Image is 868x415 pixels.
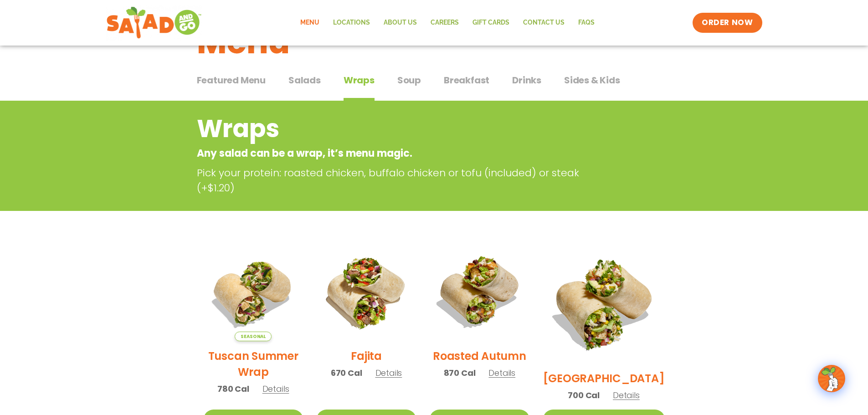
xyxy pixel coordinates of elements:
span: 670 Cal [331,367,362,379]
img: wpChatIcon [819,366,844,391]
span: Sides & Kids [564,73,620,87]
p: Pick your protein: roasted chicken, buffalo chicken or tofu (included) or steak (+$1.20) [197,165,602,195]
a: Careers [424,12,466,33]
span: 780 Cal [217,383,249,395]
span: Details [262,383,289,395]
a: Locations [326,12,377,33]
a: FAQs [571,12,601,33]
span: Details [375,367,402,379]
h2: Wraps [197,110,598,147]
img: Product photo for Roasted Autumn Wrap [430,242,529,341]
span: Details [488,367,515,379]
img: Product photo for Tuscan Summer Wrap [204,242,303,341]
img: new-SAG-logo-768×292 [106,5,202,41]
a: Menu [293,12,326,33]
span: Details [613,389,640,401]
h2: Fajita [351,348,382,364]
a: ORDER NOW [693,13,762,33]
span: Salads [288,73,321,87]
a: Contact Us [516,12,571,33]
h2: [GEOGRAPHIC_DATA] [543,370,665,386]
span: Breakfast [444,73,489,87]
h2: Tuscan Summer Wrap [204,348,303,380]
h2: Roasted Autumn [433,348,526,364]
span: 700 Cal [568,389,600,401]
img: Product photo for Fajita Wrap [317,242,416,341]
a: About Us [377,12,424,33]
div: Tabbed content [197,70,672,101]
span: Featured Menu [197,73,266,87]
p: Any salad can be a wrap, it’s menu magic. [197,146,598,161]
nav: Menu [293,12,601,33]
img: Product photo for BBQ Ranch Wrap [543,242,665,364]
span: ORDER NOW [702,17,753,28]
span: Soup [397,73,421,87]
span: Wraps [344,73,375,87]
span: Seasonal [235,332,272,341]
span: 870 Cal [444,367,476,379]
span: Drinks [512,73,541,87]
a: GIFT CARDS [466,12,516,33]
